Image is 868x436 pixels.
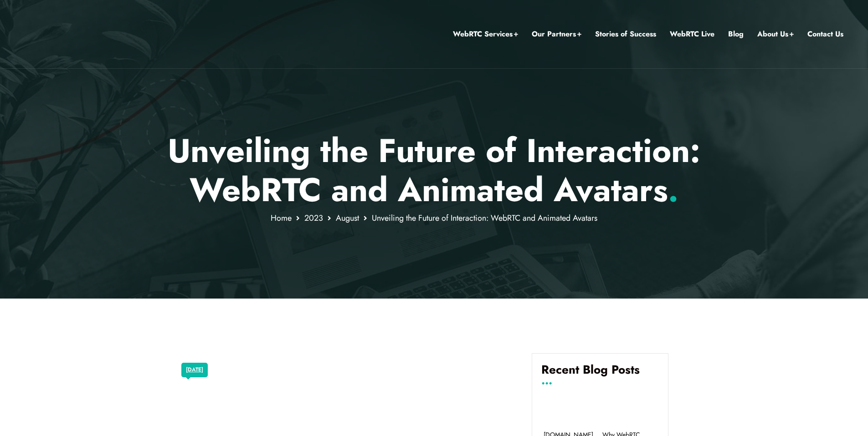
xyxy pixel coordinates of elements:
[757,28,794,40] a: About Us
[167,131,701,210] p: Unveiling the Future of Interaction: WebRTC and Animated Avatars
[453,28,518,40] a: WebRTC Services
[807,28,843,40] a: Contact Us
[670,28,714,40] a: WebRTC Live
[541,363,659,384] h4: Recent Blog Posts
[186,364,203,376] a: [DATE]
[304,212,323,224] a: 2023
[595,28,656,40] a: Stories of Success
[532,28,581,40] a: Our Partners
[372,212,597,224] span: Unveiling the Future of Interaction: WebRTC and Animated Avatars
[271,212,292,224] a: Home
[668,166,678,213] span: .
[728,28,744,40] a: Blog
[336,212,359,224] a: August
